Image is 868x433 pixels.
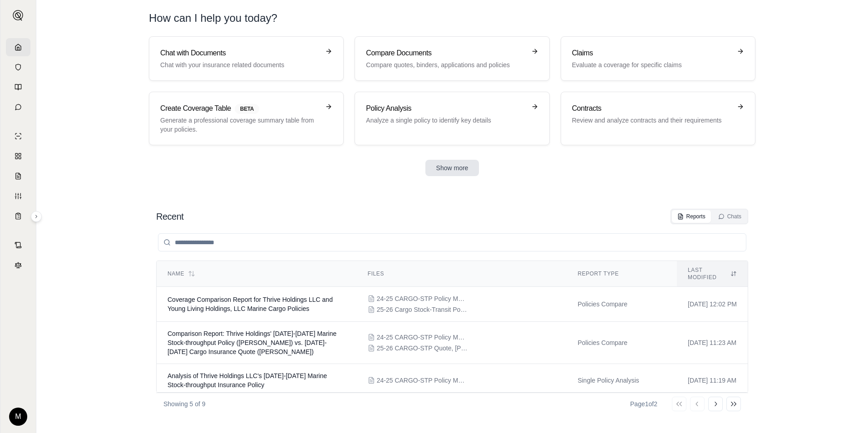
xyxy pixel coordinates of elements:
[160,103,320,114] h3: Create Coverage Table
[149,11,755,25] h1: How can I help you today?
[718,213,741,220] div: Chats
[630,399,657,408] div: Page 1 of 2
[377,294,468,303] span: 24-25 CARGO-STP Policy MDOTE000324 Lloyds-Miller.pdf
[677,287,748,322] td: [DATE] 12:02 PM
[572,60,731,69] p: Evaluate a coverage for specific claims
[235,104,259,114] span: BETA
[160,116,320,134] p: Generate a professional coverage summary table from your policies.
[163,399,206,408] p: Showing 5 of 9
[567,261,677,287] th: Report Type
[355,92,549,145] a: Policy AnalysisAnalyze a single policy to identify key details
[561,92,755,145] a: ContractsReview and analyze contracts and their requirements
[6,78,30,96] a: Prompt Library
[688,266,737,281] div: Last modified
[168,330,336,355] span: Comparison Report: Thrive Holdings' 2024-2025 Marine Stock-throughput Policy (Lloyds-Miller) vs. ...
[561,36,755,81] a: ClaimsEvaluate a coverage for specific claims
[6,187,30,205] a: Custom Report
[149,36,344,81] a: Chat with DocumentsChat with your insurance related documents
[168,296,333,312] span: Coverage Comparison Report for Thrive Holdings LLC and Young Living Holdings, LLC Marine Cargo Po...
[366,48,525,59] h3: Compare Documents
[6,58,30,76] a: Documents Vault
[677,213,705,220] div: Reports
[572,48,731,59] h3: Claims
[677,322,748,364] td: [DATE] 11:23 AM
[9,408,27,426] div: M
[6,236,30,254] a: Contract Analysis
[366,60,525,69] p: Compare quotes, binders, applications and policies
[13,10,24,21] img: Expand sidebar
[160,48,320,59] h3: Chat with Documents
[168,270,346,277] div: Name
[677,364,748,397] td: [DATE] 11:19 AM
[6,38,30,56] a: Home
[567,322,677,364] td: Policies Compare
[377,333,468,342] span: 24-25 CARGO-STP Policy MDOTE000324 Lloyds-Miller.pdf
[355,36,549,81] a: Compare DocumentsCompare quotes, binders, applications and policies
[377,376,468,385] span: 24-25 CARGO-STP Policy MDOTE000324 Lloyds-Miller.pdf
[156,210,183,223] h2: Recent
[6,147,30,165] a: Policy Comparisons
[168,372,327,389] span: Analysis of Thrive Holdings LLC's 2024-2025 Marine Stock-throughput Insurance Policy
[31,211,42,222] button: Expand sidebar
[6,207,30,225] a: Coverage Table
[366,103,525,114] h3: Policy Analysis
[377,305,468,314] span: 25-26 Cargo Stock-Transit Policy FAL-35854.pdf
[567,287,677,322] td: Policies Compare
[6,167,30,185] a: Claim Coverage
[425,160,479,176] button: Show more
[377,344,468,353] span: 25-26 CARGO-STP Quote, Falvey.pdf
[6,256,30,274] a: Legal Search Engine
[672,210,711,223] button: Reports
[6,127,30,145] a: Single Policy
[572,103,731,114] h3: Contracts
[6,98,30,116] a: Chat
[713,210,747,223] button: Chats
[357,261,567,287] th: Files
[9,6,27,25] button: Expand sidebar
[366,116,525,125] p: Analyze a single policy to identify key details
[567,364,677,397] td: Single Policy Analysis
[572,116,731,125] p: Review and analyze contracts and their requirements
[149,92,344,145] a: Create Coverage TableBETAGenerate a professional coverage summary table from your policies.
[160,60,320,69] p: Chat with your insurance related documents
